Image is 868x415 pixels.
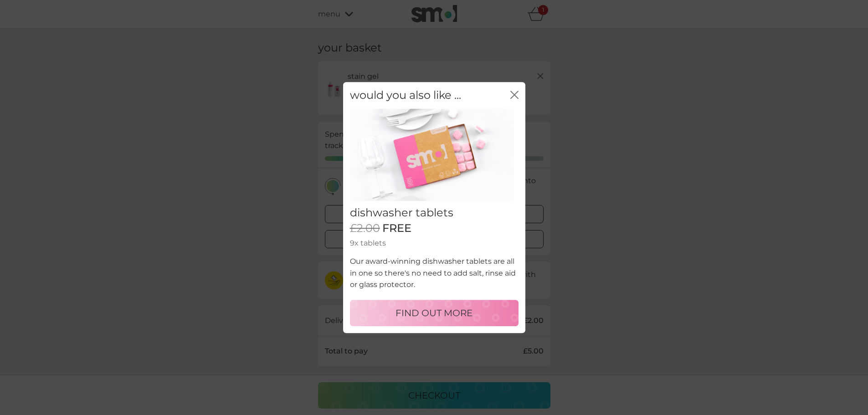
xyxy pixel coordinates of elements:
button: close [510,91,519,100]
span: FREE [382,222,411,235]
h2: would you also like ... [350,89,461,102]
p: 9x tablets [350,237,519,249]
button: FIND OUT MORE [350,300,519,326]
span: £2.00 [350,222,380,235]
p: FIND OUT MORE [395,306,473,320]
h2: dishwasher tablets [350,206,519,220]
p: Our award-winning dishwasher tablets are all in one so there's no need to add salt, rinse aid or ... [350,256,519,291]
